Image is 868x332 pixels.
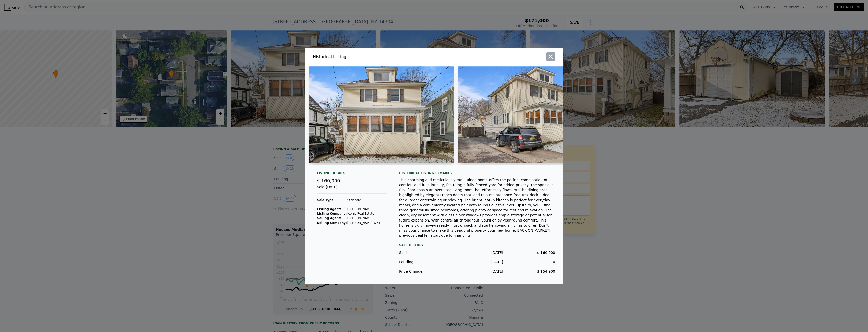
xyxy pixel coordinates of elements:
div: [DATE] [451,259,503,264]
strong: Listing Company: [317,212,347,215]
img: Property Img [309,66,454,163]
strong: Selling Company: [317,221,347,225]
span: $ 154,900 [537,269,555,273]
span: $ 160,000 [317,178,340,183]
td: Standard [347,198,386,202]
div: [DATE] [451,250,503,255]
strong: Selling Agent: [317,216,341,220]
div: Historical Listing remarks [399,171,555,175]
div: Sold [DATE] [317,184,387,194]
div: Pending [399,259,451,264]
strong: Listing Agent: [317,207,341,211]
td: [PERSON_NAME] [347,216,386,220]
td: [PERSON_NAME] [347,207,386,211]
div: This charming and meticulously maintained home offers the perfect combination of comfort and func... [399,177,555,238]
div: Price Change [399,269,451,274]
div: Historical Listing [313,54,432,60]
div: 0 [503,259,555,264]
div: Sale History [399,242,555,248]
div: [DATE] [451,269,503,274]
strong: Sale Type: [317,198,335,202]
div: Sold [399,250,451,255]
span: $ 160,000 [537,251,555,255]
div: Listing Details [317,171,387,177]
img: Property Img [458,66,604,163]
td: [PERSON_NAME] WNY Inc [347,220,386,225]
td: Iconic Real Estate [347,211,386,216]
